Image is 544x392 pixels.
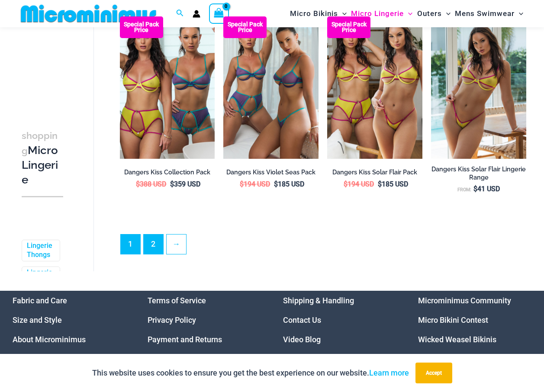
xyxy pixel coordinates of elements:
[148,291,261,349] aside: Footer Widget 2
[431,16,526,159] img: Dangers Kiss Solar Flair 1060 Bra 6060 Thong 01
[283,335,321,344] a: Video Blog
[338,3,347,25] span: Menu Toggle
[274,180,304,188] bdi: 185 USD
[223,168,319,177] h2: Dangers Kiss Violet Seas Pack
[148,296,206,305] a: Terms of Service
[167,235,186,254] a: →
[120,16,215,159] a: Dangers kiss Collection Pack Dangers Kiss Solar Flair 1060 Bra 611 Micro 1760 Garter 03Dangers Ki...
[431,16,526,159] a: Dangers Kiss Solar Flair 1060 Bra 6060 Thong 01Dangers Kiss Solar Flair 1060 Bra 6060 Thong 04Dan...
[13,291,126,349] nav: Menu
[223,22,267,33] b: Special Pack Price
[344,180,374,188] bdi: 194 USD
[120,22,163,33] b: Special Pack Price
[13,291,126,349] aside: Footer Widget 1
[136,180,140,188] span: $
[240,180,270,188] bdi: 194 USD
[418,291,532,349] nav: Menu
[404,3,412,25] span: Menu Toggle
[415,3,453,25] a: OutersMenu ToggleMenu Toggle
[349,3,415,25] a: Micro LingerieMenu ToggleMenu Toggle
[418,296,511,305] a: Microminimus Community
[170,180,200,188] bdi: 359 USD
[13,315,62,325] a: Size and Style
[148,335,222,344] a: Payment and Returns
[283,291,397,349] aside: Footer Widget 3
[378,180,408,188] bdi: 185 USD
[13,296,67,305] a: Fabric and Care
[473,185,500,193] bdi: 41 USD
[286,1,527,26] nav: Site Navigation
[431,165,526,181] h2: Dangers Kiss Solar Flair Lingerie Range
[223,16,319,159] img: Dangers kiss Violet Seas Pack
[453,3,525,25] a: Mens SwimwearMenu ToggleMenu Toggle
[327,168,422,177] h2: Dangers Kiss Solar Flair Pack
[288,3,349,25] a: Micro BikinisMenu ToggleMenu Toggle
[473,185,477,193] span: $
[121,235,140,254] span: Page 1
[27,268,53,286] a: Lingerie Packs
[378,180,382,188] span: $
[148,291,261,349] nav: Menu
[327,168,422,180] a: Dangers Kiss Solar Flair Pack
[223,168,319,180] a: Dangers Kiss Violet Seas Pack
[136,180,166,188] bdi: 388 USD
[327,16,422,159] a: Dangers kiss Solar Flair Pack Dangers Kiss Solar Flair 1060 Bra 6060 Thong 1760 Garter 03Dangers ...
[283,315,321,325] a: Contact Us
[327,16,422,159] img: Dangers kiss Solar Flair Pack
[209,3,229,23] a: View Shopping Cart, empty
[17,4,160,23] img: MM SHOP LOGO FLAT
[283,291,397,349] nav: Menu
[120,16,215,159] img: Dangers kiss Collection Pack
[418,335,496,344] a: Wicked Weasel Bikinis
[120,234,526,259] nav: Product Pagination
[417,3,442,25] span: Outers
[193,10,200,18] a: Account icon link
[418,315,488,325] a: Micro Bikini Contest
[148,315,196,325] a: Privacy Policy
[176,8,184,19] a: Search icon link
[22,130,58,156] span: shopping
[283,296,354,305] a: Shipping & Handling
[120,168,215,177] h2: Dangers Kiss Collection Pack
[344,180,348,188] span: $
[223,16,319,159] a: Dangers kiss Violet Seas Pack Dangers Kiss Violet Seas 1060 Bra 611 Micro 04Dangers Kiss Violet S...
[170,180,174,188] span: $
[13,335,86,344] a: About Microminimus
[144,235,163,254] a: Page 2
[431,165,526,185] a: Dangers Kiss Solar Flair Lingerie Range
[369,368,409,377] a: Learn more
[455,3,515,25] span: Mens Swimwear
[27,241,53,260] a: Lingerie Thongs
[92,366,409,379] p: This website uses cookies to ensure you get the best experience on our website.
[457,187,471,193] span: From:
[442,3,451,25] span: Menu Toggle
[240,180,244,188] span: $
[22,128,63,187] h3: Micro Lingerie
[120,168,215,180] a: Dangers Kiss Collection Pack
[327,22,370,33] b: Special Pack Price
[351,3,404,25] span: Micro Lingerie
[290,3,338,25] span: Micro Bikinis
[515,3,523,25] span: Menu Toggle
[415,363,452,383] button: Accept
[418,291,532,349] aside: Footer Widget 4
[274,180,278,188] span: $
